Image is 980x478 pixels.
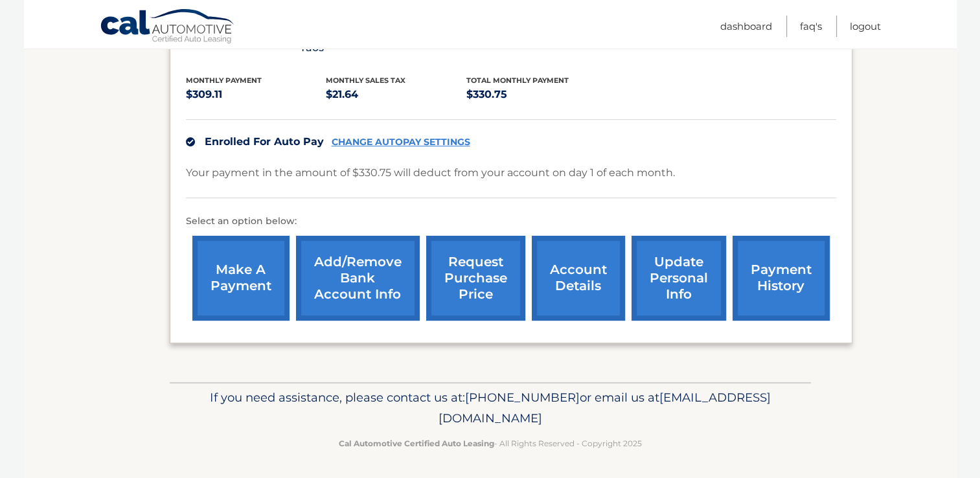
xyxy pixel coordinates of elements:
p: If you need assistance, please contact us at: or email us at [178,387,803,429]
span: Monthly sales Tax [326,76,405,85]
strong: Cal Automotive Certified Auto Leasing [339,438,494,448]
span: Monthly Payment [186,76,262,85]
a: account details [532,236,625,321]
a: payment history [733,236,830,321]
p: - All Rights Reserved - Copyright 2025 [178,437,803,450]
p: $330.75 [466,85,607,104]
a: Dashboard [720,16,772,37]
a: Cal Automotive [100,8,236,46]
p: Your payment in the amount of $330.75 will deduct from your account on day 1 of each month. [186,164,675,182]
p: Select an option below: [186,214,836,229]
a: request purchase price [426,236,525,321]
a: make a payment [192,236,290,321]
a: Logout [850,16,881,37]
img: check.svg [186,137,195,146]
a: update personal info [632,236,726,321]
a: FAQ's [800,16,822,37]
span: [PHONE_NUMBER] [465,390,580,405]
span: Enrolled For Auto Pay [205,135,324,148]
p: $21.64 [326,85,466,104]
p: $309.11 [186,85,326,104]
span: Total Monthly Payment [466,76,569,85]
a: CHANGE AUTOPAY SETTINGS [332,137,470,148]
a: Add/Remove bank account info [296,236,420,321]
